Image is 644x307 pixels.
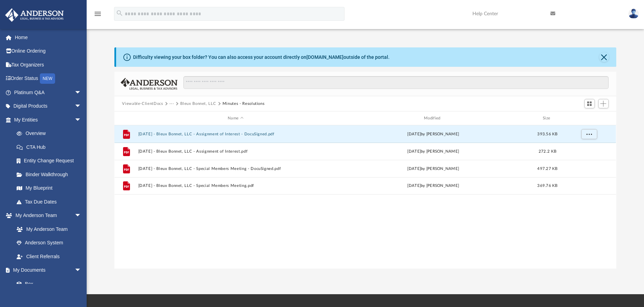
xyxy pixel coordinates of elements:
div: [DATE] by [PERSON_NAME] [336,166,531,172]
img: User Pic [628,9,639,19]
div: [DATE] by [PERSON_NAME] [336,183,531,189]
a: Digital Productsarrow_drop_down [5,99,92,113]
div: Size [534,115,562,121]
span: arrow_drop_down [75,263,88,278]
a: Entity Change Request [10,154,92,168]
a: Tax Due Dates [10,195,92,209]
a: Box [10,277,85,291]
button: [DATE] - Bleux Bonnet, LLC - Assignment of Interest - DocuSigned.pdf [138,132,333,136]
a: Binder Walkthrough [10,168,92,181]
a: My Anderson Team [10,222,85,236]
div: [DATE] by [PERSON_NAME] [336,148,531,155]
a: Platinum Q&Aarrow_drop_down [5,85,92,99]
span: 393.56 KB [538,132,558,136]
span: arrow_drop_down [75,209,88,223]
span: 272.2 KB [539,150,556,153]
a: Overview [10,127,92,141]
a: [DOMAIN_NAME] [306,54,343,60]
div: Modified [336,115,531,121]
button: Viewable-ClientDocs [122,101,163,107]
i: menu [94,10,102,18]
button: More options [581,129,597,139]
i: search [116,9,123,17]
a: My Blueprint [10,181,88,195]
button: [DATE] - Bleux Bonnet, LLC - Special Members Meeting - DocuSigned.pdf [138,166,333,171]
button: Switch to Grid View [584,99,595,109]
div: NEW [40,73,55,84]
div: Difficulty viewing your box folder? You can also access your account directly on outside of the p... [133,54,390,61]
input: Search files and folders [183,76,609,89]
span: 369.76 KB [538,184,558,188]
a: My Documentsarrow_drop_down [5,263,88,277]
a: Online Ordering [5,44,92,58]
button: [DATE] - Bleux Bonnet, LLC - Assignment of Interest.pdf [138,149,333,154]
a: Tax Organizers [5,58,92,72]
span: 497.27 KB [538,167,558,171]
button: Add [598,99,609,109]
div: [DATE] by [PERSON_NAME] [336,131,531,137]
a: Order StatusNEW [5,72,92,86]
a: My Anderson Teamarrow_drop_down [5,209,88,223]
img: Anderson Advisors Platinum Portal [3,8,66,22]
div: id [565,115,613,121]
a: Anderson System [10,236,88,250]
a: Client Referrals [10,250,88,263]
div: grid [114,125,616,269]
a: Home [5,30,92,44]
button: Close [599,52,609,62]
a: My Entitiesarrow_drop_down [5,113,92,127]
span: arrow_drop_down [75,99,88,114]
div: Name [138,115,333,121]
a: CTA Hub [10,140,92,154]
span: arrow_drop_down [75,113,88,127]
button: ··· [169,101,174,107]
button: [DATE] - Bleux Bonnet, LLC - Special Members Meeting.pdf [138,183,333,188]
button: Minutes - Resolutions [223,101,265,107]
a: menu [94,13,102,18]
button: Bleux Bonnet, LLC [180,101,216,107]
div: id [118,115,135,121]
span: arrow_drop_down [75,85,88,100]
